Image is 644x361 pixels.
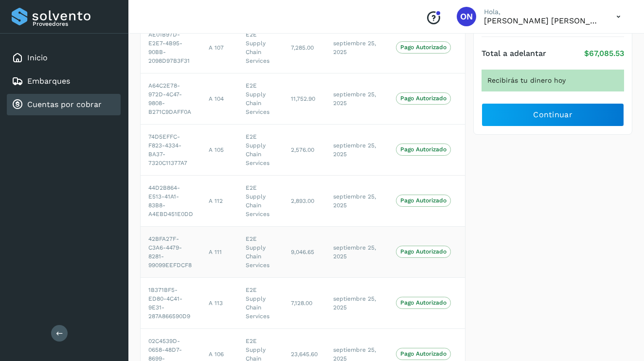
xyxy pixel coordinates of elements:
[141,226,201,277] td: 42BFA27F-C3A6-4479-8281-99099EEFDCF8
[238,175,283,226] td: E2E Supply Chain Services
[291,146,314,153] span: 2,576.00
[238,124,283,175] td: E2E Supply Chain Services
[201,277,238,328] td: A 113
[291,249,314,255] span: 9,046.65
[291,300,312,307] span: 7,128.00
[141,22,201,73] td: AE01B97D-E2E7-4B95-90BB-2098D97B3F31
[400,95,447,102] p: Pago Autorizado
[141,175,201,226] td: 44D2B864-E513-41A1-83B8-A4EBD451E0DD
[400,197,447,204] p: Pago Autorizado
[27,53,48,62] a: Inicio
[7,94,121,115] div: Cuentas por cobrar
[400,146,447,153] p: Pago Autorizado
[201,22,238,73] td: A 107
[291,95,315,102] span: 11,752.90
[7,71,121,92] div: Embarques
[400,299,447,306] p: Pago Autorizado
[238,22,283,73] td: E2E Supply Chain Services
[201,175,238,226] td: A 112
[400,248,447,255] p: Pago Autorizado
[7,47,121,69] div: Inicio
[27,100,102,109] a: Cuentas por cobrar
[400,44,447,51] p: Pago Autorizado
[584,49,624,58] p: $67,085.53
[238,226,283,277] td: E2E Supply Chain Services
[484,16,601,25] p: OMAR NOE MARTINEZ RUBIO
[333,193,376,209] span: septiembre 25, 2025
[27,76,70,86] a: Embarques
[201,226,238,277] td: A 111
[333,142,376,158] span: septiembre 25, 2025
[533,109,572,120] span: Continuar
[141,73,201,124] td: A64C2E78-972D-4C47-9808-B271C9DAFF0A
[400,350,447,357] p: Pago Autorizado
[141,277,201,328] td: 1B371BF5-ED80-4C41-9E31-287A866590D9
[238,73,283,124] td: E2E Supply Chain Services
[238,277,283,328] td: E2E Supply Chain Services
[201,124,238,175] td: A 105
[291,44,314,51] span: 7,285.00
[333,40,376,55] span: septiembre 25, 2025
[333,295,376,311] span: septiembre 25, 2025
[141,124,201,175] td: 74D5EFFC-F823-4334-BA37-7320C11377A7
[482,70,624,91] div: Recibirás tu dinero hoy
[484,8,601,16] p: Hola,
[333,91,376,107] span: septiembre 25, 2025
[482,103,624,126] button: Continuar
[33,20,117,27] p: Proveedores
[482,49,546,58] h4: Total a adelantar
[333,244,376,260] span: septiembre 25, 2025
[291,198,314,204] span: 2,893.00
[201,73,238,124] td: A 104
[291,351,318,358] span: 23,645.60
